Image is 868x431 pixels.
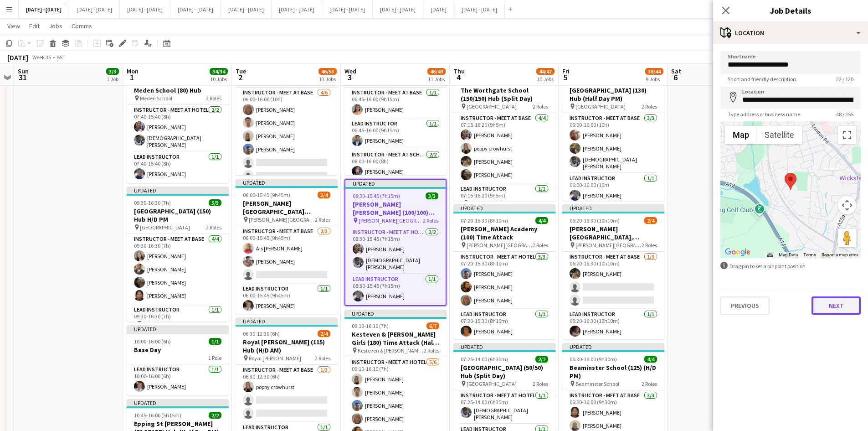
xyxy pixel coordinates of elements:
div: 9 Jobs [646,76,663,83]
span: 10:00-16:00 (6h) [134,338,171,345]
span: Edit [29,22,40,30]
span: 6 [670,72,681,83]
span: 2 Roles [533,380,548,387]
span: 6/7 [426,322,439,329]
button: [DATE] - [DATE] [272,0,322,18]
span: 2 [234,72,246,83]
button: [DATE] - [DATE] [322,0,373,18]
app-card-role: Instructor - Meet at Base1/306:30-12:30 (6h)poppy crowhurst [236,365,338,422]
span: 1 Role [208,354,221,361]
span: 4/4 [644,356,657,363]
span: Tue [236,67,246,75]
div: [DATE] [7,53,28,62]
div: Updated [127,399,229,406]
app-job-card: Updated06:00-15:45 (9h45m)3/4[PERSON_NAME][GEOGRAPHIC_DATA][PERSON_NAME] (100) Time Attack [PERSO... [236,179,338,314]
button: [DATE] - [DATE] [120,0,170,18]
h3: [PERSON_NAME][GEOGRAPHIC_DATA][PERSON_NAME] (100) Time Attack [236,199,338,216]
button: [DATE] [423,0,454,18]
app-card-role: Instructor - Meet at Base4/409:30-16:30 (7h)[PERSON_NAME][PERSON_NAME][PERSON_NAME][PERSON_NAME] [127,234,229,305]
h3: Base Day [127,346,229,354]
a: Open this area in Google Maps (opens a new window) [723,246,753,258]
span: 06:30-12:30 (6h) [243,330,280,337]
div: 1 Job [107,76,118,83]
app-card-role: Instructor - Meet at Base4/606:00-16:00 (10h)[PERSON_NAME][PERSON_NAME][PERSON_NAME][PERSON_NAME] [236,88,338,185]
a: Terms [803,252,816,257]
span: 06:30-16:00 (9h30m) [570,356,617,363]
app-job-card: Updated06:00-16:00 (10h)4/4[GEOGRAPHIC_DATA] (130) Hub (Half Day PM) [GEOGRAPHIC_DATA]2 RolesInst... [562,66,664,201]
h3: Job Details [713,5,868,16]
span: Thu [453,67,465,75]
app-job-card: Updated06:45-16:00 (9h15m)4/4[PERSON_NAME][GEOGRAPHIC_DATA] Girls (120/120) Hub (Split Day) [PERS... [344,40,447,175]
h3: [GEOGRAPHIC_DATA] (130) Hub (Half Day PM) [562,86,664,103]
div: Drag pin to set a pinpoint position [720,262,861,270]
button: Previous [720,296,770,315]
app-card-role: Lead Instructor1/107:40-15:40 (8h)[PERSON_NAME] [127,152,229,183]
span: 1/1 [209,338,221,345]
a: Jobs [45,20,66,32]
span: Week 35 [30,54,53,61]
span: 09:30-16:30 (7h) [134,199,171,206]
div: Updated08:30-15:45 (7h15m)3/3[PERSON_NAME] [PERSON_NAME] (100/100) Hub (Split Day) [PERSON_NAME][... [344,179,447,306]
button: [DATE] - [DATE] [454,0,505,18]
h3: Kesteven & [PERSON_NAME] Girls (180) Time Attack (Half Day PM) [344,330,447,347]
span: 07:25-14:00 (6h35m) [461,356,508,363]
span: 06:00-15:45 (9h45m) [243,192,290,198]
app-card-role: Instructor - Meet at School2/208:00-16:00 (8h)[PERSON_NAME] [344,150,447,194]
app-card-role: Lead Instructor1/107:15-16:20 (9h5m) [453,184,555,215]
span: 06:20-16:30 (10h10m) [570,217,620,224]
span: 3 [343,72,356,83]
app-card-role: Instructor - Meet at Base1/306:20-16:30 (10h10m)[PERSON_NAME] [562,252,664,309]
a: View [4,20,24,32]
div: Updated [562,204,664,212]
span: 34/34 [210,68,228,75]
span: Sat [671,67,681,75]
span: 2/2 [535,356,548,363]
span: [PERSON_NAME][GEOGRAPHIC_DATA], Witley [575,242,642,249]
span: 4 [452,72,465,83]
span: Beaminster School [575,380,619,387]
div: Updated [127,325,229,332]
div: Updated09:30-16:30 (7h)5/5[GEOGRAPHIC_DATA] (150) Hub H/D PM [GEOGRAPHIC_DATA]2 RolesInstructor -... [127,187,229,322]
button: Keyboard shortcuts [767,252,773,258]
app-card-role: Instructor - Meet at Base3/306:00-16:00 (10h)[PERSON_NAME][PERSON_NAME][DEMOGRAPHIC_DATA][PERSON_... [562,113,664,173]
span: 08:30-15:45 (7h15m) [353,192,400,199]
span: 38/44 [645,68,663,75]
app-card-role: Instructor - Meet at Hotel1/107:25-14:00 (6h35m)[DEMOGRAPHIC_DATA][PERSON_NAME] [453,390,555,424]
h3: The Worthgate School (150/150) Hub (Split Day) [453,86,555,103]
app-job-card: Updated07:20-15:30 (8h10m)4/4[PERSON_NAME] Academy (100) Time Attack [PERSON_NAME][GEOGRAPHIC_DAT... [453,204,555,339]
div: Updated07:40-15:40 (8h)3/3Meden School (80) Hub Meden School2 RolesInstructor - Meet at Hotel2/20... [127,66,229,183]
span: 3/4 [318,192,330,198]
span: [PERSON_NAME][GEOGRAPHIC_DATA] [359,217,423,224]
h3: Royal [PERSON_NAME] (115) Hub (H/D AM) [236,338,338,354]
div: 10 Jobs [537,76,554,83]
h3: [PERSON_NAME] [PERSON_NAME] (100/100) Hub (Split Day) [345,200,446,217]
span: 22 / 120 [829,76,861,83]
span: Short and friendly description [720,76,803,83]
button: Next [812,296,861,315]
span: 2 Roles [423,217,438,224]
span: [PERSON_NAME][GEOGRAPHIC_DATA][PERSON_NAME] [249,216,315,223]
app-card-role: Lead Instructor1/106:20-16:30 (10h10m)[PERSON_NAME] [562,309,664,340]
app-card-role: Instructor - Meet at Base1/106:45-16:00 (9h15m)[PERSON_NAME] [344,88,447,119]
span: 5/5 [209,199,221,206]
div: 11 Jobs [428,76,445,83]
button: [DATE] - [DATE] [69,0,120,18]
div: Updated10:00-16:00 (6h)1/1Base Day1 RoleLead Instructor1/110:00-16:00 (6h)[PERSON_NAME] [127,325,229,395]
div: Updated [562,343,664,350]
app-card-role: Lead Instructor1/106:00-16:00 (10h)[PERSON_NAME] [562,173,664,204]
span: 48 / 255 [829,111,861,118]
span: 2/4 [318,330,330,337]
button: Drag Pegman onto the map to open Street View [838,229,856,247]
span: 2 Roles [424,347,439,354]
div: Updated06:20-16:30 (10h10m)2/4[PERSON_NAME][GEOGRAPHIC_DATA], [PERSON_NAME] (126/94) Hub (Split D... [562,204,664,339]
div: Updated [453,204,555,212]
app-card-role: Lead Instructor1/109:30-16:30 (7h) [127,305,229,336]
app-card-role: Lead Instructor1/107:20-15:30 (8h10m)[PERSON_NAME] [453,309,555,340]
span: 2 Roles [206,224,221,231]
button: Show street map [725,126,757,144]
h3: [GEOGRAPHIC_DATA] (150) Hub H/D PM [127,207,229,223]
span: View [7,22,20,30]
a: Edit [26,20,43,32]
